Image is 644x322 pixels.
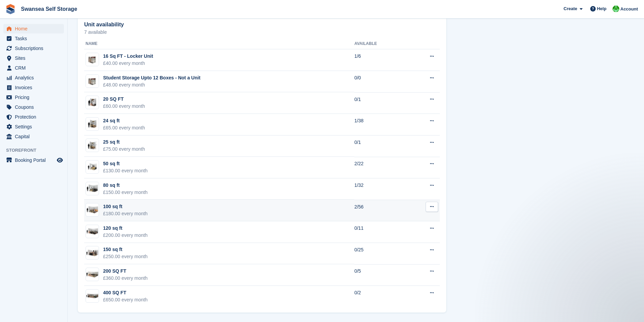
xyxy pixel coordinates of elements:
[15,102,55,112] span: Coupons
[15,122,55,131] span: Settings
[103,189,148,196] div: £150.00 every month
[3,155,64,165] a: menu
[15,112,55,122] span: Protection
[15,53,55,63] span: Sites
[15,155,55,165] span: Booking Portal
[6,147,67,154] span: Storefront
[354,221,407,243] td: 0/11
[354,49,407,71] td: 1/6
[103,117,145,124] div: 24 sq ft
[103,124,145,131] div: £65.00 every month
[15,44,55,53] span: Subscriptions
[15,83,55,92] span: Invoices
[3,83,64,92] a: menu
[103,81,200,89] div: £48.00 every month
[3,73,64,82] a: menu
[15,63,55,73] span: CRM
[5,4,16,14] img: stora-icon-8386f47178a22dfd0bd8f6a31ec36ba5ce8667c1dd55bd0f319d3a0aa187defe.svg
[15,24,55,33] span: Home
[103,96,145,103] div: 20 SQ FT
[3,122,64,131] a: menu
[354,178,407,200] td: 1/32
[3,132,64,141] a: menu
[3,53,64,63] a: menu
[3,102,64,112] a: menu
[103,268,148,275] div: 200 SQ FT
[86,183,99,193] img: 80-sqft-unit.jpg
[354,135,407,157] td: 0/1
[103,182,148,189] div: 80 sq ft
[354,200,407,221] td: 2/56
[354,92,407,114] td: 0/1
[103,246,148,253] div: 150 sq ft
[103,74,200,81] div: Student Storage Upto 12 Boxes - Not a Unit
[18,3,80,15] a: Swansea Self Storage
[3,44,64,53] a: menu
[620,6,638,13] span: Account
[86,226,99,236] img: 125-sqft-unit.jpg
[354,71,407,93] td: 0/0
[15,93,55,102] span: Pricing
[354,114,407,135] td: 1/38
[86,248,99,258] img: 150-sqft-unit.jpg
[103,139,145,146] div: 25 sq ft
[86,291,99,301] img: 400-sqft-unit.jpg
[86,141,99,150] img: 25.jpg
[103,167,148,174] div: £130.00 every month
[3,24,64,33] a: menu
[354,264,407,286] td: 0/5
[103,232,148,239] div: £200.00 every month
[103,60,153,67] div: £40.00 every month
[103,160,148,167] div: 50 sq ft
[613,5,619,12] img: Andrew Robbins
[103,53,153,60] div: 16 Sq FT - Locker Unit
[15,73,55,82] span: Analytics
[3,93,64,102] a: menu
[354,39,407,49] th: Available
[103,289,148,296] div: 400 SQ FT
[86,270,99,279] img: 200-sqft-unit.jpg
[3,112,64,122] a: menu
[84,39,354,49] th: Name
[564,5,577,12] span: Create
[84,22,124,28] h2: Unit availability
[86,205,99,215] img: 100-sqft-unit.jpg
[86,75,99,88] img: Locker%20Small%20-%20Plain.jpg
[3,34,64,43] a: menu
[103,103,145,110] div: £60.00 every month
[103,210,148,217] div: £180.00 every month
[86,162,99,172] img: 50-sqft-unit.jpg
[56,156,64,164] a: Preview store
[103,296,148,303] div: £650.00 every month
[15,34,55,43] span: Tasks
[354,286,407,307] td: 0/2
[597,5,606,12] span: Help
[86,53,99,66] img: Locker%20Small%20-%20Plain.jpg
[103,146,145,153] div: £75.00 every month
[354,157,407,178] td: 2/22
[103,275,148,282] div: £360.00 every month
[103,253,148,260] div: £250.00 every month
[103,225,148,232] div: 120 sq ft
[86,119,99,129] img: 25-sqft-unit%20(7).jpg
[15,132,55,141] span: Capital
[3,63,64,73] a: menu
[84,30,440,34] p: 7 available
[103,203,148,210] div: 100 sq ft
[86,98,99,107] img: 20-sqft-unit.jpg
[354,243,407,265] td: 0/25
